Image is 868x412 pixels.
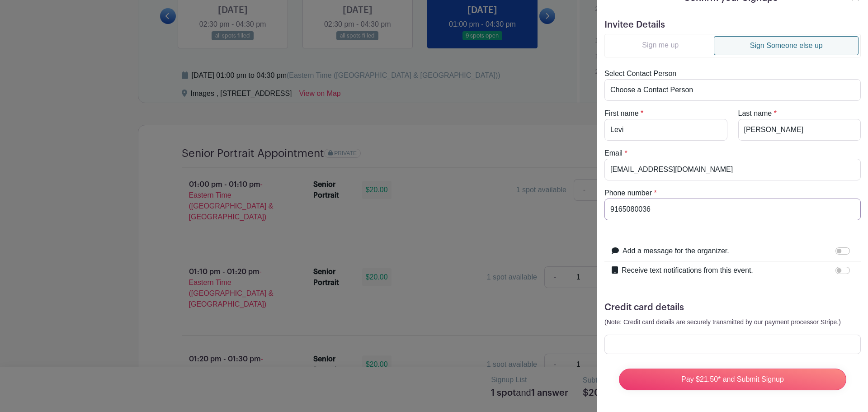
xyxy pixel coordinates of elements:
label: Email [604,148,623,159]
a: Sign me up [607,36,714,54]
label: Phone number [604,188,652,199]
input: Pay $21.50* and Submit Signup [619,369,846,390]
a: Sign Someone else up [714,36,859,55]
label: Receive text notifications from this event. [622,265,753,276]
label: First name [604,108,639,119]
small: (Note: Credit card details are securely transmitted by our payment processor Stripe.) [604,318,841,326]
iframe: Secure card payment input frame [610,340,855,349]
label: Last name [738,108,772,119]
label: Select Contact Person [604,68,676,79]
label: Add a message for the organizer. [623,246,729,256]
h5: Credit card details [604,302,861,313]
h5: Invitee Details [604,19,861,30]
